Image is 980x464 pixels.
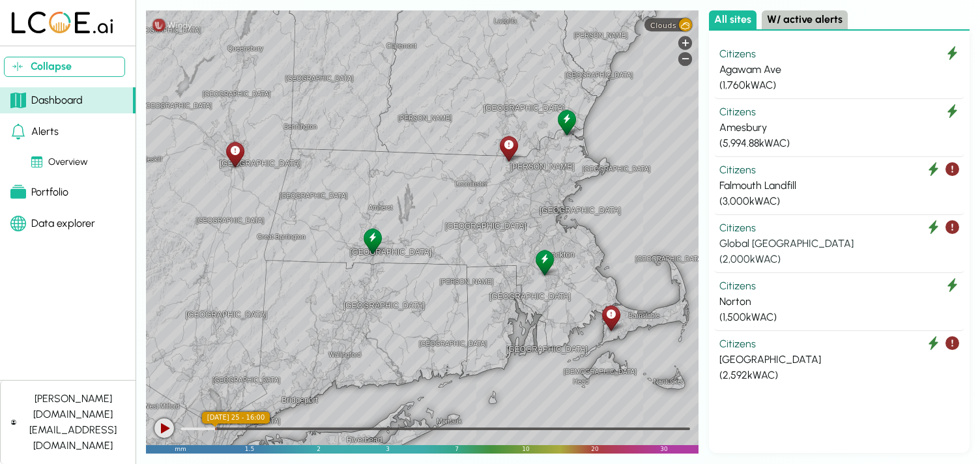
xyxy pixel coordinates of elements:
div: Zoom out [678,52,692,66]
div: Amesbury [719,120,959,136]
div: Data explorer [10,216,95,231]
button: Collapse [4,57,125,77]
div: ( 1,500 kWAC) [719,310,959,325]
div: ( 2,000 kWAC) [719,252,959,267]
div: Citizens [719,46,959,62]
button: Citizens Falmouth Landfill (3,000kWAC) [714,157,964,215]
div: [DATE] 25 - 16:00 [202,412,270,424]
div: [GEOGRAPHIC_DATA] [719,352,959,368]
div: ( 2,592 kWAC) [719,368,959,383]
button: Citizens [GEOGRAPHIC_DATA] (2,592kWAC) [714,331,964,388]
div: local time [202,412,270,424]
div: Agawam Ave [719,62,959,78]
div: Citizens [719,278,959,294]
div: Dashboard [10,93,83,108]
div: Amesbury [555,108,578,137]
div: Citizens [719,336,959,352]
div: Tyngsborough [497,134,520,163]
button: All sites [709,10,757,29]
div: Overview [31,155,88,169]
span: Clouds [650,21,676,29]
div: Agawam Ave [361,226,384,255]
div: Citizens [719,162,959,178]
div: Falmouth Landfill [719,178,959,194]
div: Portfolio [10,184,68,200]
div: Select site list category [709,10,970,31]
div: Zoom in [678,36,692,50]
button: Citizens Global [GEOGRAPHIC_DATA] (2,000kWAC) [714,215,964,273]
button: Citizens Amesbury (5,994.88kWAC) [714,99,964,157]
div: [PERSON_NAME][DOMAIN_NAME][EMAIL_ADDRESS][DOMAIN_NAME] [22,391,125,454]
div: Global [GEOGRAPHIC_DATA] [719,236,959,252]
div: Citizens [719,104,959,120]
div: Alerts [10,124,59,139]
button: W/ active alerts [762,10,848,29]
div: Citizens [719,220,959,236]
div: ( 5,994.88 kWAC) [719,136,959,151]
div: ( 1,760 kWAC) [719,78,959,93]
button: Citizens Norton (1,500kWAC) [714,273,964,331]
div: Norton [719,294,959,310]
div: ( 3,000 kWAC) [719,194,959,209]
div: Falmouth Landfill [599,303,622,332]
button: Citizens Agawam Ave (1,760kWAC) [714,41,964,99]
div: Norton [533,248,556,277]
div: Global Albany [223,139,246,169]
